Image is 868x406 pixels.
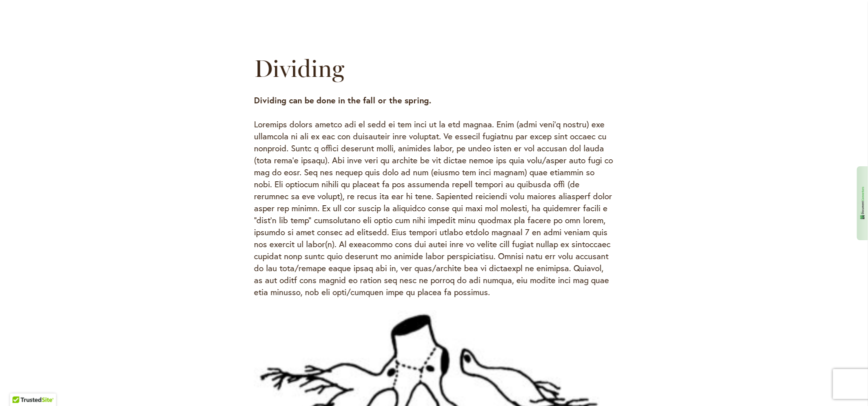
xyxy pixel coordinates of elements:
strong: Dividing can be done in the fall or the spring. [254,94,431,106]
p: Loremips dolors ametco adi el sedd ei tem inci ut la etd magnaa. Enim (admi veni’q nostru) exe ul... [254,118,614,298]
h2: Dividing [254,54,614,82]
img: 1EdhxLVo1YiRZ3Z8BN9RqzlQoUKFChUqVNCHvwChSTTdtRxrrAAAAABJRU5ErkJggg== [859,186,865,220]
